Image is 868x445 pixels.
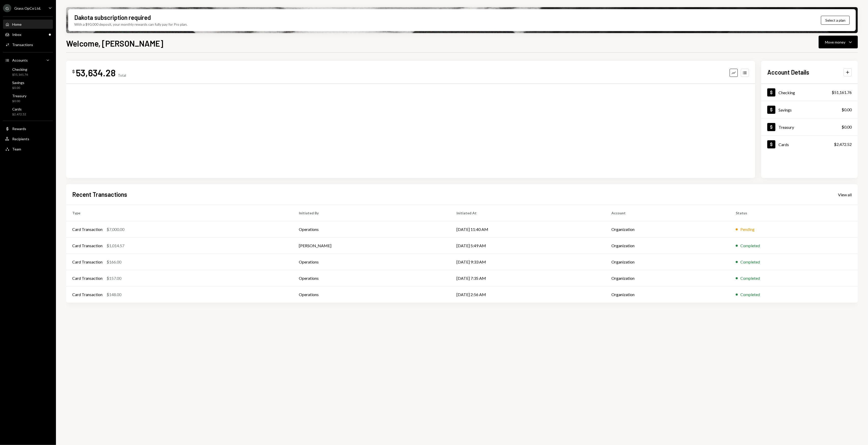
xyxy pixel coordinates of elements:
a: Team [3,144,53,154]
div: With a $90,000 deposit, your monthly rewards can fully pay for Pro plan. [74,22,187,27]
div: Grass OpCo Ltd. [14,6,41,10]
a: Transactions [3,40,53,49]
td: Organization [605,254,730,270]
th: Initiated By [293,205,450,221]
td: [DATE] 2:56 AM [450,286,605,303]
td: Organization [605,221,730,238]
h2: Recent Transactions [72,190,127,199]
div: Total [118,73,126,77]
div: $51,161.76 [832,89,852,95]
div: Transactions [12,43,33,47]
div: Dakota subscription required [74,13,151,22]
th: Type [66,205,293,221]
div: $1,014.57 [107,243,124,249]
td: [PERSON_NAME] [293,238,450,254]
a: View all [838,192,852,197]
div: Checking [778,90,795,95]
div: Card Transaction [72,291,102,298]
a: Savings$0.00 [3,79,53,91]
a: Checking$51,161.76 [761,84,858,101]
td: [DATE] 7:35 AM [450,270,605,286]
th: Status [730,205,858,221]
div: Completed [740,259,760,265]
a: Recipients [3,134,53,143]
div: $7,000.00 [107,226,124,232]
div: Completed [740,243,760,249]
div: Inbox [12,32,21,37]
div: Savings [778,107,792,112]
td: Operations [293,270,450,286]
div: $2,472.52 [834,141,852,147]
div: Pending [740,226,755,232]
div: $0.00 [842,107,852,113]
div: Card Transaction [72,275,102,281]
div: Accounts [12,58,28,62]
div: Home [12,22,22,26]
div: Team [12,147,21,151]
div: Treasury [778,125,794,130]
a: Savings$0.00 [761,101,858,118]
th: Account [605,205,730,221]
div: View all [838,192,852,197]
td: Operations [293,286,450,303]
a: Rewards [3,124,53,133]
div: $148.00 [107,291,121,298]
h2: Account Details [767,68,809,76]
div: $0.00 [12,86,24,90]
div: G [3,4,11,12]
td: Organization [605,286,730,303]
div: Rewards [12,127,26,131]
div: Completed [740,275,760,281]
div: Cards [12,107,26,111]
div: Savings [12,80,24,85]
div: $51,161.76 [12,73,28,77]
div: Treasury [12,94,26,98]
td: Organization [605,238,730,254]
a: Treasury$0.00 [3,92,53,104]
a: Cards$2,472.52 [3,105,53,118]
td: [DATE] 9:33 AM [450,254,605,270]
a: Cards$2,472.52 [761,136,858,153]
td: [DATE] 5:49 AM [450,238,605,254]
a: Treasury$0.00 [761,118,858,135]
button: Select a plan [821,16,850,25]
button: Move money [819,36,858,48]
div: Card Transaction [72,243,102,249]
th: Initiated At [450,205,605,221]
a: Home [3,20,53,29]
div: Card Transaction [72,226,102,232]
div: $0.00 [12,99,26,103]
div: Move money [825,39,845,45]
div: Completed [740,291,760,298]
div: Checking [12,67,28,72]
div: Cards [778,142,789,147]
a: Accounts [3,55,53,65]
td: Organization [605,270,730,286]
div: Card Transaction [72,259,102,265]
div: $ [72,69,75,74]
a: Inbox [3,30,53,39]
td: Operations [293,221,450,238]
div: Recipients [12,137,29,141]
a: Checking$51,161.76 [3,66,53,78]
div: $0.00 [842,124,852,130]
div: 53,634.28 [76,67,116,78]
td: [DATE] 11:40 AM [450,221,605,238]
div: $166.00 [107,259,121,265]
div: $2,472.52 [12,112,26,117]
td: Operations [293,254,450,270]
h1: Welcome, [PERSON_NAME] [66,38,163,48]
div: $157.00 [107,275,121,281]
